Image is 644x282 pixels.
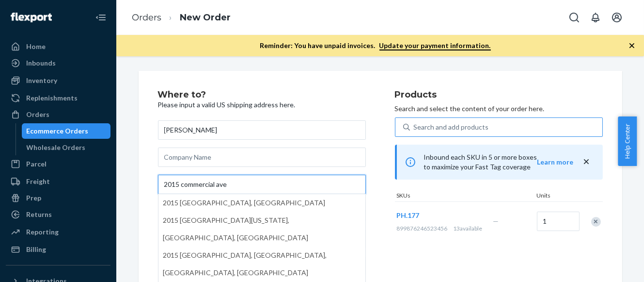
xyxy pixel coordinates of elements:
[27,126,89,136] div: Ecommerce Orders
[581,157,591,167] button: close
[124,3,238,32] ol: breadcrumbs
[537,157,574,167] button: Learn more
[6,90,110,106] a: Replenishments
[163,212,361,247] div: 2015 [GEOGRAPHIC_DATA][US_STATE], [GEOGRAPHIC_DATA], [GEOGRAPHIC_DATA]
[379,41,491,50] a: Update your payment information.
[26,58,56,68] div: Inbounds
[26,42,46,51] div: Home
[395,90,603,100] h2: Products
[158,148,366,167] input: Company Name
[6,174,110,189] a: Freight
[6,224,110,240] a: Reporting
[163,247,361,282] div: 2015 [GEOGRAPHIC_DATA], [GEOGRAPHIC_DATA], [GEOGRAPHIC_DATA], [GEOGRAPHIC_DATA]
[27,143,86,152] div: Wholesale Orders
[26,93,78,103] div: Replenishments
[158,100,366,110] p: Please input a valid US shipping address here.
[26,110,49,119] div: Orders
[91,8,110,27] button: Close Navigation
[493,217,499,225] span: —
[26,245,46,254] div: Billing
[22,140,111,155] a: Wholesale Orders
[180,12,231,23] a: New Order
[158,120,366,140] input: First & Last Name
[26,177,50,186] div: Freight
[260,41,491,50] p: Reminder: You have unpaid invoices.
[132,12,161,23] a: Orders
[565,8,584,27] button: Open Search Box
[26,193,41,203] div: Prep
[397,211,420,220] button: PH.177
[395,145,603,180] div: Inbound each SKU in 5 or more boxes to maximize your Fast Tag coverage
[607,8,627,27] button: Open account menu
[6,207,110,222] a: Returns
[6,156,110,172] a: Parcel
[26,227,59,237] div: Reporting
[591,217,601,227] div: Remove Item
[395,104,603,114] p: Search and select the content of your order here.
[6,107,110,122] a: Orders
[6,55,110,71] a: Inbounds
[11,13,52,22] img: Flexport logo
[618,116,637,166] button: Help Center
[6,73,110,88] a: Inventory
[22,123,111,139] a: Ecommerce Orders
[586,8,605,27] button: Open notifications
[158,90,366,100] h2: Where to?
[26,76,57,85] div: Inventory
[26,159,47,169] div: Parcel
[26,210,52,219] div: Returns
[537,212,580,231] input: Quantity
[158,175,366,194] input: 2015 [GEOGRAPHIC_DATA], [GEOGRAPHIC_DATA]2015 [GEOGRAPHIC_DATA][US_STATE], [GEOGRAPHIC_DATA], [GE...
[395,191,535,201] div: SKUs
[397,211,420,219] span: PH.177
[6,242,110,257] a: Billing
[397,225,448,232] span: 899876246523456
[414,122,489,132] div: Search and add products
[6,39,110,54] a: Home
[535,191,579,201] div: Units
[454,225,483,232] span: 13 available
[163,194,361,212] div: 2015 [GEOGRAPHIC_DATA], [GEOGRAPHIC_DATA]
[6,190,110,206] a: Prep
